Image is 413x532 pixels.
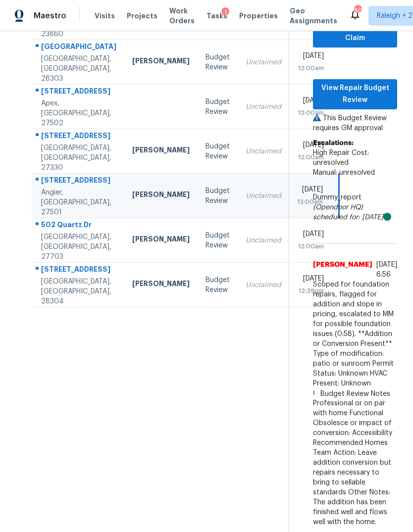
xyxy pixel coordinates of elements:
[246,236,281,245] div: Unclaimed
[313,140,354,146] b: Escalations:
[206,142,230,161] div: Budget Review
[239,11,278,21] span: Properties
[169,6,195,26] span: Work Orders
[354,6,361,16] div: 80
[41,232,116,262] div: [GEOGRAPHIC_DATA], [GEOGRAPHIC_DATA], 27703
[41,220,116,232] div: 502 Quartz Dr
[206,12,227,19] span: Tasks
[206,186,230,206] div: Budget Review
[41,98,116,128] div: Apex, [GEOGRAPHIC_DATA], 27502
[206,275,230,295] div: Budget Review
[313,29,397,48] button: Claim
[313,113,397,133] p: This Budget Review requires GM approval
[313,214,383,221] i: scheduled for: [DATE]
[314,389,396,399] span: Budget Review Notes
[313,169,375,176] span: Manual: unresolved
[206,52,230,72] div: Budget Review
[41,188,116,217] div: Angier, [GEOGRAPHIC_DATA], 27501
[246,146,281,156] div: Unclaimed
[41,131,116,143] div: [STREET_ADDRESS]
[127,11,157,21] span: Projects
[41,264,116,277] div: [STREET_ADDRESS]
[41,54,116,84] div: [GEOGRAPHIC_DATA], [GEOGRAPHIC_DATA], 28303
[132,190,190,202] div: [PERSON_NAME]
[313,149,369,166] span: High Repair Cost: unresolved
[313,260,372,280] span: [PERSON_NAME]
[95,11,115,21] span: Visits
[41,143,116,173] div: [GEOGRAPHIC_DATA], [GEOGRAPHIC_DATA], 27330
[41,175,116,188] div: [STREET_ADDRESS]
[132,145,190,157] div: [PERSON_NAME]
[321,82,389,106] span: View Repair Budget Review
[313,193,397,222] div: Dummy_report
[41,42,116,54] div: [GEOGRAPHIC_DATA]
[132,56,190,68] div: [PERSON_NAME]
[313,79,397,109] button: View Repair Budget Review
[41,277,116,306] div: [GEOGRAPHIC_DATA], [GEOGRAPHIC_DATA], 28304
[313,204,363,211] i: (Opendoor HQ)
[206,231,230,250] div: Budget Review
[246,57,281,67] div: Unclaimed
[34,11,66,21] span: Maestro
[132,234,190,246] div: [PERSON_NAME]
[132,279,190,291] div: [PERSON_NAME]
[206,97,230,117] div: Budget Review
[290,6,337,26] span: Geo Assignments
[321,32,389,45] span: Claim
[246,280,281,290] div: Unclaimed
[246,191,281,201] div: Unclaimed
[246,102,281,112] div: Unclaimed
[221,7,229,17] div: 1
[313,280,397,527] span: Scoped for foundation repairs, flagged for addition and slope in pricing, escalated to MM for pos...
[41,86,116,98] div: [STREET_ADDRESS]
[376,261,397,278] span: [DATE] 6:56
[377,11,413,21] span: Raleigh + 2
